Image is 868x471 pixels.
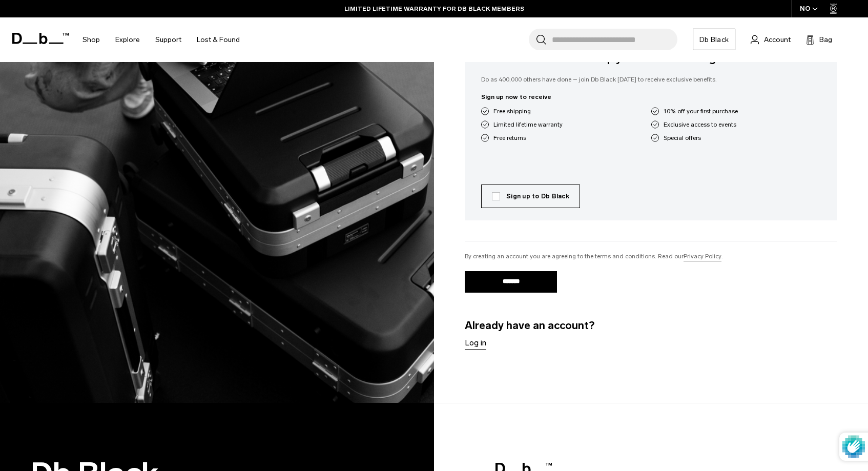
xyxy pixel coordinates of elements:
span: Free returns [493,133,526,142]
span: Bag [819,34,832,45]
label: Sign up to Db Black [492,192,569,201]
span: Special offers [664,133,701,142]
a: LIMITED LIFETIME WARRANTY FOR DB BLACK MEMBERS [344,4,524,13]
div: By creating an account you are agreeing to the terms and conditions. Read our . [465,252,837,261]
button: Bag [806,33,832,46]
p: Do as 400,000 others have done – join Db Black [DATE] to receive exclusive benefits. [481,75,821,84]
span: Limited lifetime warranty [493,120,563,129]
a: Lost & Found [197,22,240,58]
span: Account [764,34,791,45]
span: Free shipping [493,107,531,116]
a: Explore [115,22,140,58]
p: Sign up now to receive [481,92,821,101]
h4: Already have an account? [465,317,837,350]
a: Db Black [693,29,735,50]
span: Exclusive access to events [664,120,736,129]
a: Privacy Policy [684,252,721,261]
img: Protected by hCaptcha [842,433,865,461]
a: Support [155,22,181,58]
nav: Main Navigation [75,17,247,62]
a: Account [751,33,791,46]
span: 10% off your first purchase [664,107,738,116]
a: Shop [82,22,100,58]
a: Log in [465,337,486,349]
